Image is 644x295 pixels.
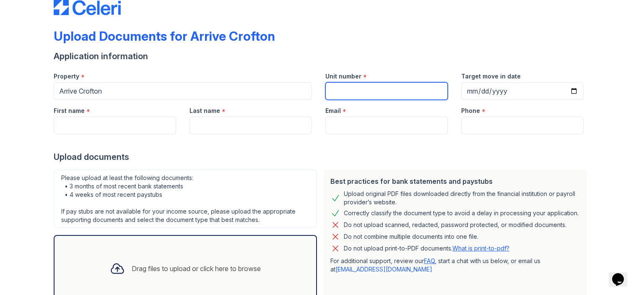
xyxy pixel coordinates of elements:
[344,220,566,230] div: Do not upload scanned, redacted, password protected, or modified documents.
[54,50,590,62] div: Application information
[461,72,521,81] label: Target move in date
[330,257,580,274] p: For additional support, review our , start a chat with us below, or email us at
[344,208,579,218] div: Correctly classify the document type to avoid a delay in processing your application.
[344,232,478,242] div: Do not combine multiple documents into one file.
[54,29,275,44] div: Upload Documents for Arrive Crofton
[190,107,220,115] label: Last name
[344,244,509,253] p: Do not upload print-to-PDF documents.
[54,72,79,81] label: Property
[424,257,435,264] a: FAQ
[54,107,85,115] label: First name
[335,266,432,273] a: [EMAIL_ADDRESS][DOMAIN_NAME]
[132,264,261,274] div: Drag files to upload or click here to browse
[54,151,590,163] div: Upload documents
[609,261,636,287] iframe: chat widget
[461,107,480,115] label: Phone
[330,176,580,186] div: Best practices for bank statements and paystubs
[344,190,580,206] div: Upload original PDF files downloaded directly from the financial institution or payroll provider’...
[325,72,361,81] label: Unit number
[54,170,317,228] div: Please upload at least the following documents: • 3 months of most recent bank statements • 4 wee...
[325,107,341,115] label: Email
[452,245,509,252] a: What is print-to-pdf?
